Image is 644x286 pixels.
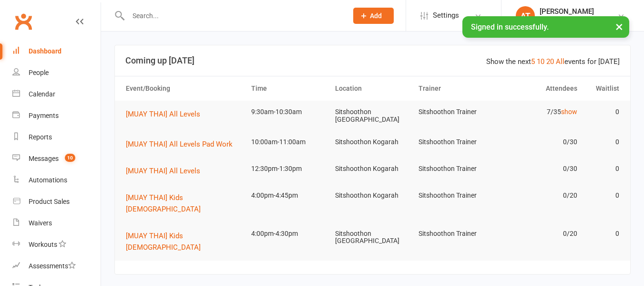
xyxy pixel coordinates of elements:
td: 4:00pm-4:45pm [247,184,331,207]
a: Calendar [12,84,101,105]
td: 12:30pm-1:30pm [247,158,331,180]
span: Settings [433,5,459,26]
td: 4:00pm-4:30pm [247,222,331,245]
div: Assessments [29,262,76,270]
div: [PERSON_NAME] [540,7,594,16]
td: Sitshoothon Trainer [414,131,498,153]
th: Attendees [498,76,582,101]
a: All [556,57,564,66]
a: Dashboard [12,41,101,62]
td: Sitshoothon [GEOGRAPHIC_DATA] [331,222,415,253]
div: Dashboard [29,47,61,55]
a: Waivers [12,212,101,234]
button: [MUAY THAI] All Levels [126,108,207,120]
td: Sitshoothon Kogarah [331,184,415,207]
div: Messages [29,155,59,162]
input: Search... [125,9,341,22]
td: 10:00am-11:00am [247,131,331,153]
td: 9:30am-10:30am [247,101,331,123]
a: Automations [12,169,101,191]
span: 10 [65,154,75,162]
td: Sitshoothon Trainer [414,222,498,245]
a: Clubworx [11,10,35,33]
a: show [561,108,577,116]
th: Trainer [414,76,498,101]
h3: Coming up [DATE] [125,56,620,65]
button: Add [353,8,394,24]
span: [MUAY THAI] Kids [DEMOGRAPHIC_DATA] [126,193,201,213]
span: Add [370,12,382,20]
div: Reports [29,133,52,141]
td: 0 [582,131,624,153]
div: Automations [29,176,67,184]
th: Waitlist [582,76,624,101]
span: [MUAY THAI] Kids [DEMOGRAPHIC_DATA] [126,232,201,252]
a: Messages 10 [12,148,101,169]
td: Sitshoothon [GEOGRAPHIC_DATA] [331,101,415,131]
td: 0/20 [498,222,582,245]
th: Time [247,76,331,101]
div: Workouts [29,241,57,248]
a: Workouts [12,234,101,255]
a: Payments [12,105,101,127]
a: Reports [12,127,101,148]
button: [MUAY THAI] All Levels Pad Work [126,138,239,150]
td: 0 [582,222,624,245]
td: 0 [582,101,624,123]
button: [MUAY THAI] Kids [DEMOGRAPHIC_DATA] [126,230,243,253]
button: [MUAY THAI] All Levels [126,165,207,177]
td: 0 [582,158,624,180]
div: Sitshoothon [540,16,594,24]
div: People [29,69,49,76]
td: Sitshoothon Trainer [414,184,498,207]
div: Payments [29,112,59,119]
td: Sitshoothon Trainer [414,101,498,123]
th: Event/Booking [122,76,247,101]
td: Sitshoothon Trainer [414,158,498,180]
span: [MUAY THAI] All Levels [126,167,200,175]
a: 10 [537,57,544,66]
button: [MUAY THAI] Kids [DEMOGRAPHIC_DATA] [126,192,243,215]
div: AT [516,6,535,25]
div: Show the next events for [DATE] [486,56,620,67]
td: 0/30 [498,158,582,180]
span: [MUAY THAI] All Levels Pad Work [126,140,233,148]
button: × [611,16,628,37]
td: Sitshoothon Kogarah [331,131,415,153]
td: 0/30 [498,131,582,153]
span: [MUAY THAI] All Levels [126,110,200,118]
a: Product Sales [12,191,101,212]
a: 5 [531,57,535,66]
th: Location [331,76,415,101]
div: Waivers [29,219,52,227]
div: Product Sales [29,198,70,205]
td: 7/35 [498,101,582,123]
a: People [12,62,101,84]
div: Calendar [29,90,55,98]
td: 0 [582,184,624,207]
span: Signed in successfully. [471,22,549,32]
a: Assessments [12,255,101,277]
a: 20 [546,57,554,66]
td: Sitshoothon Kogarah [331,158,415,180]
td: 0/20 [498,184,582,207]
